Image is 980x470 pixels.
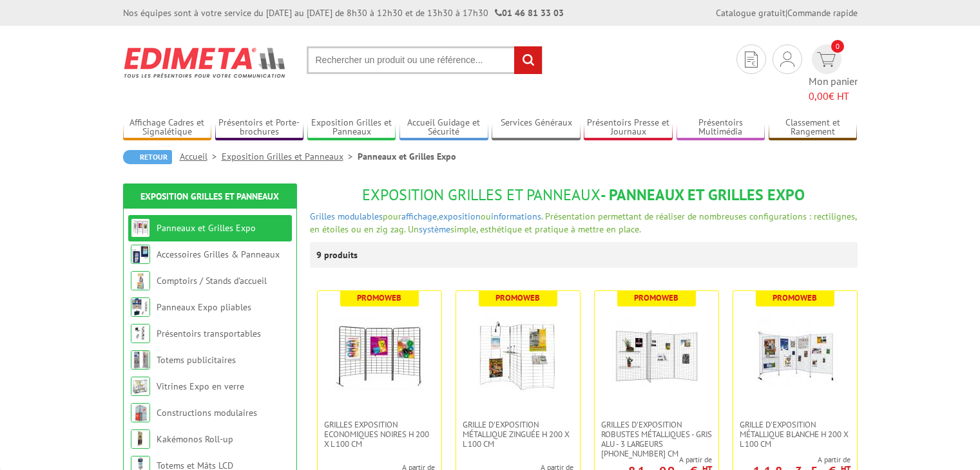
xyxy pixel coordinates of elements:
[131,297,150,317] img: Panneaux Expo pliables
[131,271,150,290] img: Comptoirs / Stands d'accueil
[180,151,222,162] a: Accueil
[463,420,573,449] span: Grille d'exposition métallique Zinguée H 200 x L 100 cm
[310,187,858,203] h1: - Panneaux et Grilles Expo
[222,151,358,162] a: Exposition Grilles et Panneaux
[495,292,540,303] b: Promoweb
[787,7,858,19] a: Commande rapide
[419,223,450,235] a: système
[157,354,236,366] a: Totems publicitaires
[334,310,425,400] img: Grilles Exposition Economiques Noires H 200 x L 100 cm
[809,74,858,104] span: Mon panier
[514,46,542,74] input: rechercher
[123,150,172,164] a: Retour
[318,420,441,449] a: Grilles Exposition Economiques Noires H 200 x L 100 cm
[131,429,150,449] img: Kakémonos Roll-up
[733,455,850,465] span: A partir de
[634,292,678,303] b: Promoweb
[584,117,673,138] a: Présentoirs Presse et Journaux
[473,310,563,400] img: Grille d'exposition métallique Zinguée H 200 x L 100 cm
[307,117,396,138] a: Exposition Grilles et Panneaux
[357,292,401,303] b: Promoweb
[316,242,365,268] p: 9 produits
[123,6,564,19] div: Nos équipes sont à votre service du [DATE] au [DATE] de 8h30 à 12h30 et de 13h30 à 17h30
[362,185,600,205] span: Exposition Grilles et Panneaux
[131,377,150,396] img: Vitrines Expo en verre
[495,7,564,19] strong: 01 46 81 33 03
[310,211,335,222] a: Grilles
[140,191,279,202] a: Exposition Grilles et Panneaux
[131,324,150,343] img: Présentoirs transportables
[809,89,858,104] span: € HT
[401,211,437,222] a: affichage
[123,39,287,86] img: Edimeta
[324,420,435,449] span: Grilles Exposition Economiques Noires H 200 x L 100 cm
[769,117,858,138] a: Classement et Rangement
[157,249,280,260] a: Accessoires Grilles & Panneaux
[456,420,580,449] a: Grille d'exposition métallique Zinguée H 200 x L 100 cm
[595,420,718,458] a: Grilles d'exposition robustes métalliques - gris alu - 3 largeurs [PHONE_NUMBER] cm
[611,310,702,400] img: Grilles d'exposition robustes métalliques - gris alu - 3 largeurs 70-100-120 cm
[338,211,383,222] a: modulables
[131,403,150,422] img: Constructions modulaires
[831,40,844,53] span: 0
[131,350,150,370] img: Totems publicitaires
[157,328,261,339] a: Présentoirs transportables
[491,211,541,222] a: informations
[157,407,257,418] a: Constructions modulaires
[780,52,794,67] img: devis rapide
[358,150,456,163] li: Panneaux et Grilles Expo
[809,44,858,104] a: devis rapide 0 Mon panier 0,00€ HT
[307,46,543,74] input: Rechercher un produit ou une référence...
[745,52,758,68] img: devis rapide
[601,420,712,458] span: Grilles d'exposition robustes métalliques - gris alu - 3 largeurs [PHONE_NUMBER] cm
[750,310,840,400] img: Grille d'exposition métallique blanche H 200 x L 100 cm
[215,117,304,138] a: Présentoirs et Porte-brochures
[716,7,785,19] a: Catalogue gratuit
[157,275,267,287] a: Comptoirs / Stands d'accueil
[595,455,712,465] span: A partir de
[809,89,829,102] span: 0,00
[740,420,850,449] span: Grille d'exposition métallique blanche H 200 x L 100 cm
[310,211,856,235] span: pour , ou . Présentation permettant de réaliser de nombreuses configurations : rectilignes, en ét...
[733,420,857,449] a: Grille d'exposition métallique blanche H 200 x L 100 cm
[439,211,481,222] a: exposition
[157,222,256,234] a: Panneaux et Grilles Expo
[773,292,817,303] b: Promoweb
[131,245,150,264] img: Accessoires Grilles & Panneaux
[677,117,765,138] a: Présentoirs Multimédia
[123,117,212,138] a: Affichage Cadres et Signalétique
[131,218,150,238] img: Panneaux et Grilles Expo
[157,301,251,313] a: Panneaux Expo pliables
[817,52,836,67] img: devis rapide
[492,117,581,138] a: Services Généraux
[157,433,233,445] a: Kakémonos Roll-up
[157,381,244,392] a: Vitrines Expo en verre
[716,6,858,19] div: |
[399,117,488,138] a: Accueil Guidage et Sécurité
